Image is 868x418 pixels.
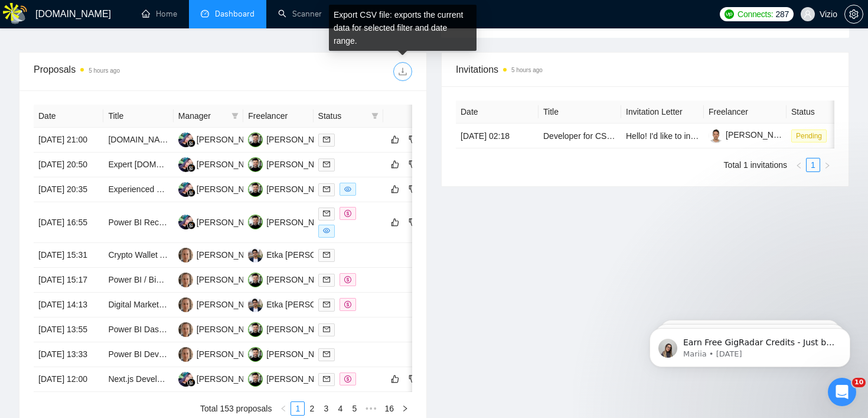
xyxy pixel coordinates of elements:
[34,293,103,317] td: [DATE] 14:13
[266,216,334,229] div: [PERSON_NAME]
[792,158,806,172] button: left
[266,372,334,385] div: [PERSON_NAME]
[852,378,866,387] span: 10
[539,124,621,148] td: Developer for CS2 Skins Market Website (Finviz-Style)
[266,158,334,171] div: [PERSON_NAME]
[266,323,334,336] div: [PERSON_NAME]
[406,215,420,229] button: dislike
[197,348,265,361] div: [PERSON_NAME]
[248,372,263,387] img: OG
[323,161,330,168] span: mail
[178,372,193,387] img: SM
[229,107,241,125] span: filter
[394,67,412,76] span: download
[406,182,420,196] button: dislike
[178,248,193,263] img: SK
[178,217,265,226] a: SM[PERSON_NAME]
[291,402,304,415] a: 1
[108,374,335,384] a: Next.js Developer for AI Ads Dashboard and N8n Automations
[409,135,417,144] span: dislike
[391,135,399,144] span: like
[323,375,330,383] span: mail
[329,5,477,51] div: Export CSV file: exports the current data for selected filter and date range.
[34,317,103,342] td: [DATE] 13:55
[178,184,265,193] a: SM[PERSON_NAME]
[291,401,305,416] li: 1
[348,402,361,415] a: 5
[806,158,820,172] li: 1
[34,62,223,81] div: Proposals
[178,374,265,383] a: SM[PERSON_NAME]
[103,177,173,202] td: Experienced UX Designer Needed for SaaS AI Application
[323,301,330,308] span: mail
[319,402,332,415] a: 3
[409,184,417,194] span: dislike
[197,158,265,171] div: [PERSON_NAME]
[406,132,420,147] button: dislike
[197,216,265,229] div: [PERSON_NAME]
[197,372,265,385] div: [PERSON_NAME]
[388,182,402,196] button: like
[187,139,195,147] img: gigradar-bm.png
[456,101,539,124] th: Date
[704,101,787,124] th: Freelancer
[248,249,353,259] a: ESEtka [PERSON_NAME]
[103,317,173,342] td: Power BI Dashboard Consultant with Power Query Expertise
[178,347,193,362] img: SK
[323,351,330,358] span: mail
[248,157,263,172] img: OG
[305,401,319,416] li: 2
[248,134,334,144] a: OG[PERSON_NAME]
[34,105,103,128] th: Date
[791,129,827,142] span: Pending
[795,162,802,169] span: left
[361,401,380,416] span: •••
[456,62,834,77] span: Invitations
[369,107,381,125] span: filter
[34,268,103,293] td: [DATE] 15:17
[344,186,351,193] span: eye
[248,215,263,229] img: OG
[539,101,621,124] th: Title
[108,300,463,309] a: Digital Marketing & AI Search Optimization Partner for Established Environmental Cleanup Brand
[406,157,420,171] button: dislike
[344,375,351,383] span: dollar
[824,162,831,169] span: right
[621,101,704,124] th: Invitation Letter
[248,217,334,226] a: OG[PERSON_NAME]
[334,402,347,415] a: 4
[34,367,103,392] td: [DATE] 12:00
[393,62,412,81] button: download
[391,160,399,169] span: like
[103,293,173,317] td: Digital Marketing & AI Search Optimization Partner for Established Environmental Cleanup Brand
[34,128,103,153] td: [DATE] 21:00
[231,112,239,119] span: filter
[197,273,265,286] div: [PERSON_NAME]
[792,158,806,172] li: Previous Page
[108,184,321,194] a: Experienced UX Designer Needed for SaaS AI Application
[178,274,265,284] a: SK[PERSON_NAME]
[248,374,334,383] a: OG[PERSON_NAME]
[34,153,103,177] td: [DATE] 20:50
[248,132,263,147] img: OG
[178,109,227,122] span: Manager
[103,243,173,268] td: Crypto Wallet Analysis Application Development with WalletConnect
[34,177,103,202] td: [DATE] 20:35
[103,105,173,128] th: Title
[174,105,243,128] th: Manager
[34,342,103,367] td: [DATE] 13:33
[108,349,301,359] a: Power BI Developer Needed for Dashboard Creation
[371,112,378,119] span: filter
[280,405,287,412] span: left
[724,158,787,172] li: Total 1 invitations
[276,401,291,416] button: left
[381,402,397,415] a: 16
[266,133,334,146] div: [PERSON_NAME]
[197,183,265,196] div: [PERSON_NAME]
[103,202,173,243] td: Power BI Recruitment Dashboard from Excel (Tracker + KPI)
[243,105,313,128] th: Freelancer
[347,401,361,416] li: 5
